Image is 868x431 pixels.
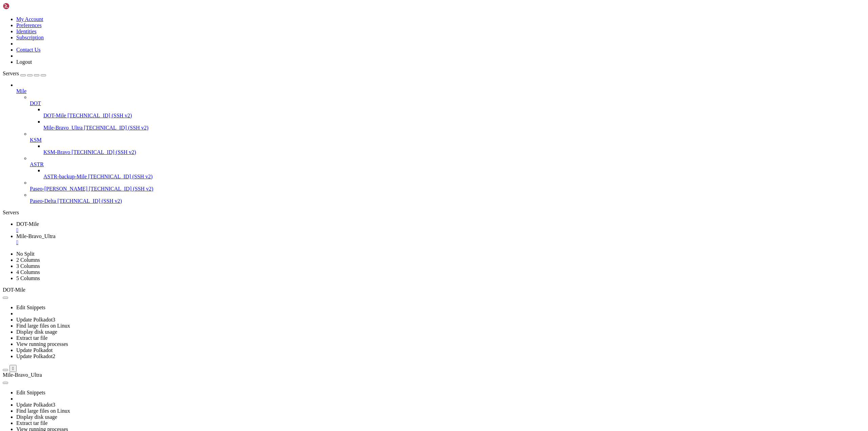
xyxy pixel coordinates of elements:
[43,113,66,118] span: DOT-Mile
[43,174,865,180] a: ASTR-backup-Mile [TECHNICAL_ID] (SSH v2)
[12,366,14,371] div: 
[16,16,43,22] a: My Account
[16,88,26,94] span: Mile
[16,251,35,257] a: No Split
[3,287,25,293] span: DOT-Mile
[30,100,865,106] a: DOT
[43,113,865,119] a: DOT-Mile [TECHNICAL_ID] (SSH v2)
[89,186,153,192] span: [TECHNICAL_ID] (SSH v2)
[16,317,55,322] a: Update Polkadot3
[3,71,19,76] span: Servers
[16,35,44,40] a: Subscription
[30,161,865,168] a: ASTR
[16,22,42,28] a: Preferences
[43,149,70,155] span: KSM-Bravo
[16,347,53,353] a: Update Polkadot
[43,119,865,131] li: Mile-Bravo_Ultra [TECHNICAL_ID] (SSH v2)
[16,82,865,204] li: Mile
[30,180,865,192] li: Paseo-[PERSON_NAME] [TECHNICAL_ID] (SSH v2)
[43,168,865,180] li: ASTR-backup-Mile [TECHNICAL_ID] (SSH v2)
[16,323,70,329] a: Find large files on Linux
[16,353,55,359] a: Update Polkadot2
[30,137,865,143] a: KSM
[16,341,68,347] a: View running processes
[9,365,17,372] button: 
[3,71,46,76] a: Servers
[43,106,865,119] li: DOT-Mile [TECHNICAL_ID] (SSH v2)
[30,198,56,204] span: Paseo-Delta
[3,3,42,9] img: Shellngn
[16,47,41,53] a: Contact Us
[30,186,87,192] span: Paseo-[PERSON_NAME]
[43,143,865,155] li: KSM-Bravo [TECHNICAL_ID] (SSH v2)
[72,149,136,155] span: [TECHNICAL_ID] (SSH v2)
[16,257,40,263] a: 2 Columns
[84,125,149,131] span: [TECHNICAL_ID] (SSH v2)
[30,94,865,131] li: DOT
[43,174,87,179] span: ASTR-backup-Mile
[16,59,32,65] a: Logout
[16,275,40,281] a: 5 Columns
[16,28,37,34] a: Identities
[16,221,39,227] span: DOT-Mile
[30,131,865,155] li: KSM
[88,174,153,179] span: [TECHNICAL_ID] (SSH v2)
[16,88,865,94] a: Mile
[3,210,865,216] div: Servers
[30,100,41,106] span: DOT
[16,329,57,335] a: Display disk usage
[30,192,865,204] li: Paseo-Delta [TECHNICAL_ID] (SSH v2)
[16,263,40,269] a: 3 Columns
[43,125,865,131] a: Mile-Bravo_Ultra [TECHNICAL_ID] (SSH v2)
[57,198,122,204] span: [TECHNICAL_ID] (SSH v2)
[67,113,132,118] span: [TECHNICAL_ID] (SSH v2)
[30,137,42,143] span: KSM
[43,125,83,131] span: Mile-Bravo_Ultra
[30,186,865,192] a: Paseo-[PERSON_NAME] [TECHNICAL_ID] (SSH v2)
[16,233,865,246] a: Mile-Bravo_Ultra
[16,305,45,310] a: Edit Snippets
[16,227,865,233] a: 
[16,239,865,246] a: 
[30,155,865,180] li: ASTR
[30,161,44,167] span: ASTR
[16,233,56,239] span: Mile-Bravo_Ultra
[16,221,865,233] a: DOT-Mile
[30,198,865,204] a: Paseo-Delta [TECHNICAL_ID] (SSH v2)
[43,149,865,155] a: KSM-Bravo [TECHNICAL_ID] (SSH v2)
[16,269,40,275] a: 4 Columns
[16,335,47,341] a: Extract tar file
